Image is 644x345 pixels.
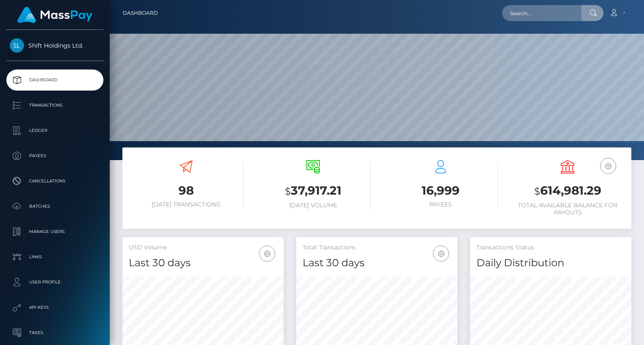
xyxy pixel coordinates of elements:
[383,182,498,199] h3: 16,999
[6,145,103,166] a: Payees
[6,322,103,343] a: Taxes
[6,95,103,116] a: Transactions
[476,256,625,270] h4: Daily Distribution
[511,202,625,216] h6: Total Available Balance for Payouts
[6,246,103,267] a: Links
[17,7,92,23] img: MassPay Logo
[383,201,498,208] h6: Payees
[303,256,451,270] h4: Last 30 days
[129,201,244,208] h6: [DATE] Transactions
[10,326,100,339] p: Taxes
[476,243,625,252] h5: Transactions Status
[6,70,103,91] a: Dashboard
[6,221,103,242] a: Manage Users
[10,200,100,213] p: Batches
[10,251,100,263] p: Links
[10,301,100,314] p: API Keys
[534,185,540,197] small: $
[10,150,100,162] p: Payees
[6,196,103,217] a: Batches
[10,124,100,137] p: Ledger
[10,276,100,289] p: User Profile
[6,120,103,141] a: Ledger
[129,256,277,270] h4: Last 30 days
[129,243,277,252] h5: USD Volume
[6,272,103,293] a: User Profile
[6,171,103,192] a: Cancellations
[129,182,244,199] h3: 98
[123,4,158,22] a: Dashboard
[502,5,582,21] input: Search...
[10,38,24,53] img: Shift Holdings Ltd.
[256,182,371,200] h3: 37,917.21
[6,297,103,318] a: API Keys
[511,182,625,200] h3: 614,981.29
[10,74,100,86] p: Dashboard
[10,225,100,238] p: Manage Users
[285,185,291,197] small: $
[256,202,371,209] h6: [DATE] Volume
[10,99,100,112] p: Transactions
[303,243,451,252] h5: Total Transactions
[6,42,103,49] span: Shift Holdings Ltd.
[10,175,100,187] p: Cancellations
